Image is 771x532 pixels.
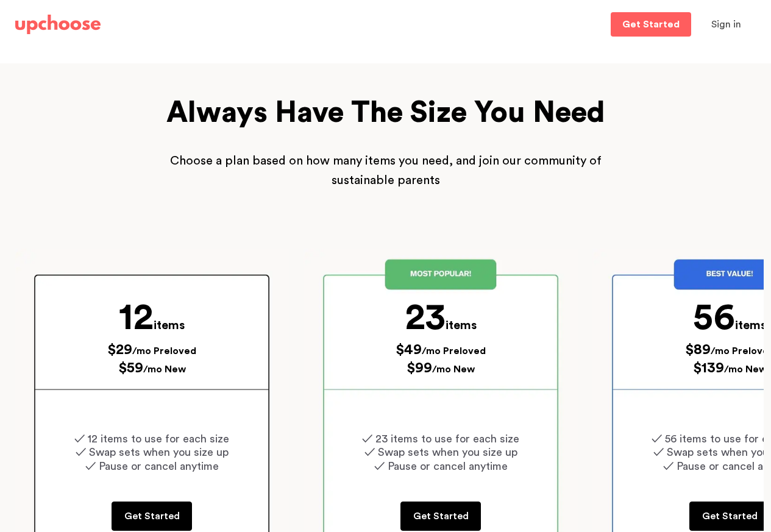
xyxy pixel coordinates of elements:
span: $29 [107,342,132,357]
span: $89 [685,342,711,357]
img: UpChoose [15,15,101,34]
span: ✓ Pause or cancel anytime [85,461,219,472]
p: Get Started [702,509,758,523]
span: 12 [119,299,154,336]
span: 23 [405,299,446,336]
a: Get Started [112,502,192,531]
span: 56 [693,299,735,336]
span: Sign in [711,20,741,29]
span: $59 [118,361,143,375]
span: $99 [407,361,432,375]
span: $49 [396,342,422,357]
span: items [154,319,185,332]
a: Get Started [689,502,770,531]
p: Get Started [124,509,180,523]
button: Sign in [696,12,756,37]
span: /mo Preloved [132,346,196,356]
span: ✓ Swap sets when you size up [76,447,229,458]
span: ✓ Swap sets when you size up [364,447,517,458]
span: Always Have The Size You Need [166,98,605,127]
span: items [446,319,477,332]
span: $139 [693,361,724,375]
span: /mo New [724,364,767,374]
span: /mo New [432,364,475,374]
span: Choose a plan based on how many items you need, and join our community of sustainable parents [170,155,602,186]
p: Get Started [413,509,469,523]
a: Get Started [400,502,481,531]
span: ✓ 23 items to use for each size [362,433,519,444]
span: /mo New [143,364,186,374]
a: UpChoose [15,12,101,37]
span: items [735,319,766,332]
a: Get Started [611,12,691,37]
span: ✓ 12 items to use for each size [74,433,229,444]
span: ✓ Pause or cancel anytime [374,461,508,472]
p: Get Started [622,20,680,29]
span: /mo Preloved [422,346,486,356]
